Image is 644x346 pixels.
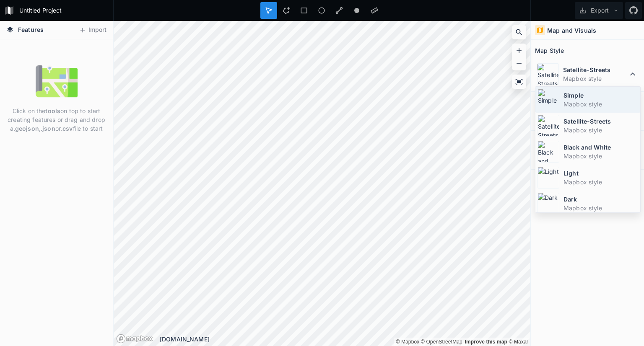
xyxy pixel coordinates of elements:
dd: Mapbox style [563,178,638,186]
a: OpenStreetMap [421,339,462,345]
img: Simple [538,89,559,111]
dd: Mapbox style [563,152,638,160]
a: Map feedback [465,339,507,345]
strong: .json [41,125,55,132]
h2: Map Style [535,44,564,57]
dd: Mapbox style [563,74,628,83]
strong: .geojson [13,125,39,132]
a: Maxar [509,339,529,345]
dt: Satellite-Streets [563,65,628,74]
dt: Simple [563,91,638,100]
button: Export [575,2,623,19]
img: Light [538,167,559,188]
dd: Mapbox style [563,204,638,212]
h4: Map and Visuals [547,26,596,35]
p: Click on the on top to start creating features or drag and drop a , or file to start [6,106,106,133]
span: Features [18,25,44,34]
strong: tools [45,107,60,114]
dt: Satellite-Streets [563,117,638,126]
dt: Black and White [563,143,638,152]
img: Dark [538,193,559,214]
a: Mapbox logo [116,334,153,343]
dt: Light [563,169,638,178]
strong: .csv [61,125,73,132]
dd: Mapbox style [563,126,638,134]
div: [DOMAIN_NAME] [160,335,530,343]
a: Mapbox [396,339,419,345]
button: Import [75,23,111,37]
img: Satellite-Streets [538,115,559,137]
img: empty [36,60,78,102]
dd: Mapbox style [563,100,638,108]
dt: Dark [563,195,638,204]
img: Black and White [538,141,559,163]
img: Satellite-Streets [537,63,559,85]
